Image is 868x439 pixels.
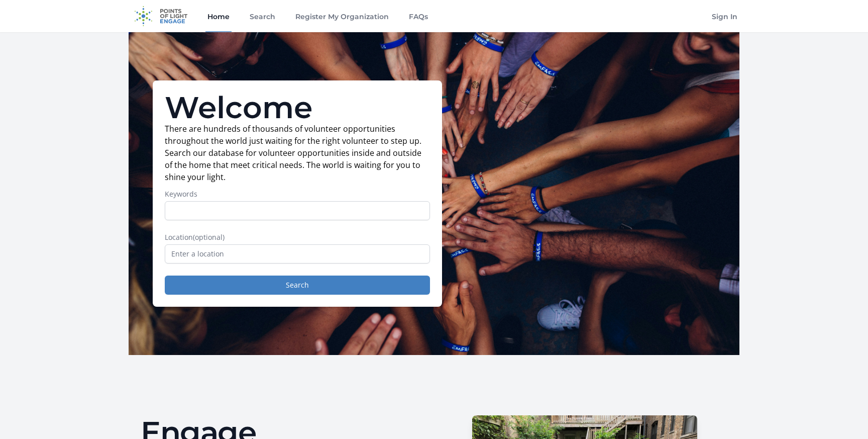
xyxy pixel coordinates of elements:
p: There are hundreds of thousands of volunteer opportunities throughout the world just waiting for ... [165,123,430,183]
label: Keywords [165,189,430,199]
span: (optional) [193,232,225,242]
label: Location [165,232,430,242]
button: Search [165,276,430,295]
h1: Welcome [165,93,430,123]
input: Enter a location [165,244,430,264]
